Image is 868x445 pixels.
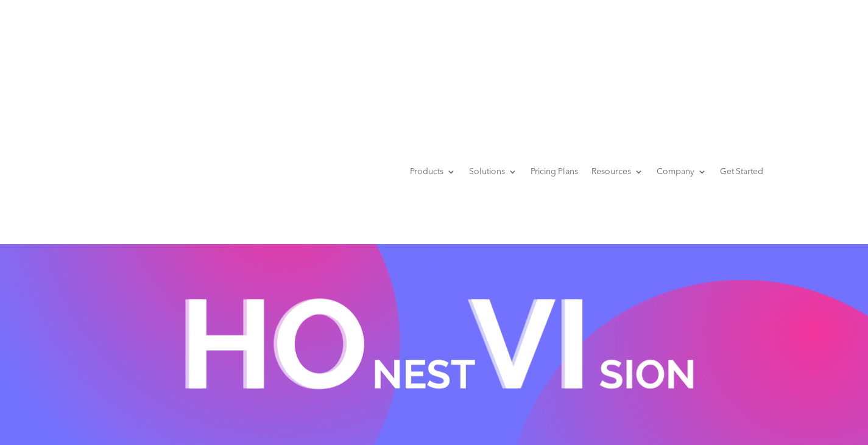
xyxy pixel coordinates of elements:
[657,149,707,195] a: Company
[720,149,763,195] a: Get Started
[591,149,643,195] a: Resources
[531,149,578,195] a: Pricing Plans
[410,149,456,195] a: Products
[469,149,517,195] a: Solutions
